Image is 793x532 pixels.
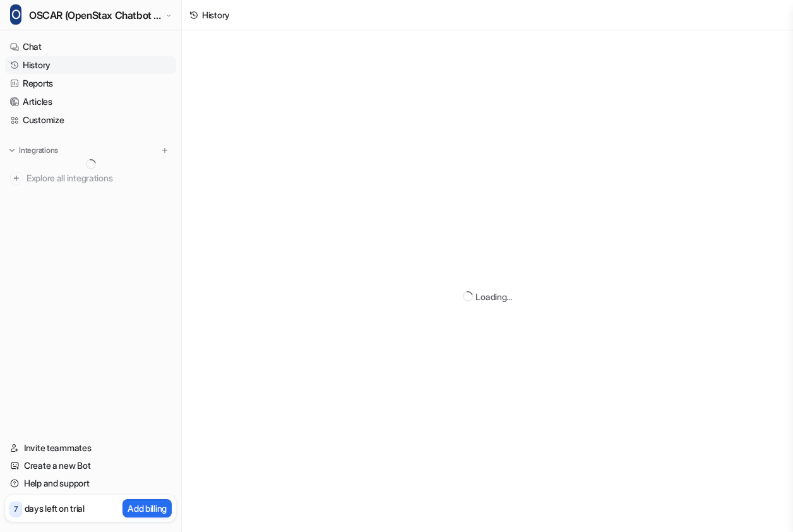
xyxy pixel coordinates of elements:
[5,475,176,492] a: Help and support
[5,457,176,475] a: Create a new Bot
[5,439,176,457] a: Invite teammates
[25,502,85,515] p: days left on trial
[29,6,163,24] span: OSCAR (OpenStax Chatbot and Assistance Resource)
[202,8,230,21] div: History
[5,111,176,129] a: Customize
[10,4,21,25] span: O
[5,144,62,157] button: Integrations
[27,168,171,188] span: Explore all integrations
[8,146,16,155] img: expand menu
[128,502,167,515] p: Add billing
[5,93,176,111] a: Articles
[475,290,511,303] div: Loading...
[10,172,23,184] img: explore all integrations
[14,504,18,515] p: 7
[5,75,176,92] a: Reports
[122,499,172,517] button: Add billing
[5,56,176,74] a: History
[160,146,169,155] img: menu_add.svg
[5,169,176,187] a: Explore all integrations
[5,38,176,56] a: Chat
[19,145,58,155] p: Integrations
